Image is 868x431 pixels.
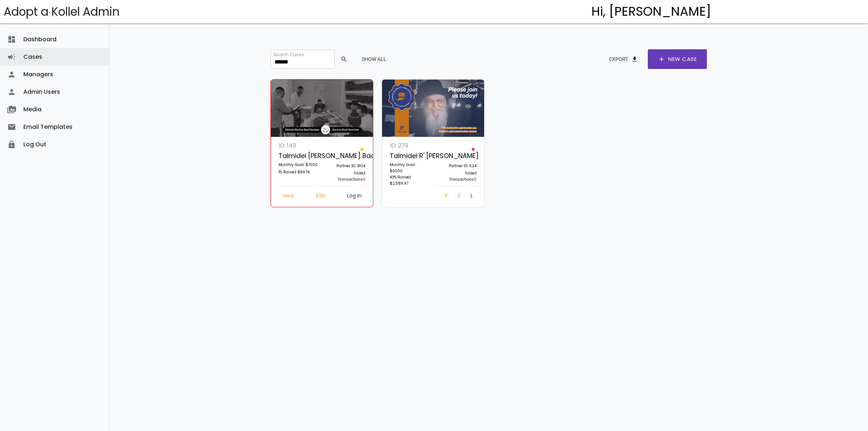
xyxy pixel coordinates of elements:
p: Talmidei R' [PERSON_NAME] [390,150,429,162]
i: lock [7,136,16,153]
button: Show All [356,53,392,66]
img: YFgHzOoWah.sXay2Dw5h6.jpg [271,80,373,137]
p: ID: 149 [279,141,318,150]
a: addNew Case [648,49,707,69]
a: ID: 149 Talmidei [PERSON_NAME] Baal Hasulam Monthly Goal: $7000 1% Raised $84.76 [275,141,322,186]
a: Partner ID: 9104 Failed Transactions0 [322,141,369,186]
img: zUvby18ulY.o7beSlhNqc.jpg [382,80,484,137]
i: person [7,66,16,83]
a: Log In [341,190,367,203]
p: Monthly Goal: $6000 [390,162,429,174]
i: email [7,118,16,136]
p: Failed Transactions [437,170,476,182]
button: Exportfile_download [603,53,644,66]
a: View [276,190,300,203]
p: ID: 279 [390,141,429,150]
a: Edit [310,190,331,203]
h4: Hi, [PERSON_NAME] [591,5,711,19]
span: file_download [631,53,638,66]
p: Partner ID: 624 [437,163,476,170]
i: person [7,83,16,101]
span: add [658,49,665,69]
span: 0 [363,177,365,182]
i: dashboard [7,31,16,48]
p: Failed Transactions [326,170,365,182]
p: Talmidei [PERSON_NAME] Baal Hasulam [279,150,318,162]
button: search [335,53,352,66]
a: Log In [465,190,479,203]
p: Monthly Goal: $7000 [279,162,318,169]
a: Edit [452,190,465,203]
span: 0 [474,177,476,182]
span: search [340,53,348,66]
p: 43% Raised $2,589.97 [390,174,429,186]
a: Partner ID: 624 Failed Transactions0 [433,141,480,186]
i: campaign [7,48,16,66]
p: 1% Raised $84.76 [279,169,318,176]
a: View [439,190,452,203]
a: ID: 279 Talmidei R' [PERSON_NAME] Monthly Goal: $6000 43% Raised $2,589.97 [386,141,433,190]
i: perm_media [7,101,16,118]
p: Partner ID: 9104 [326,163,365,170]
